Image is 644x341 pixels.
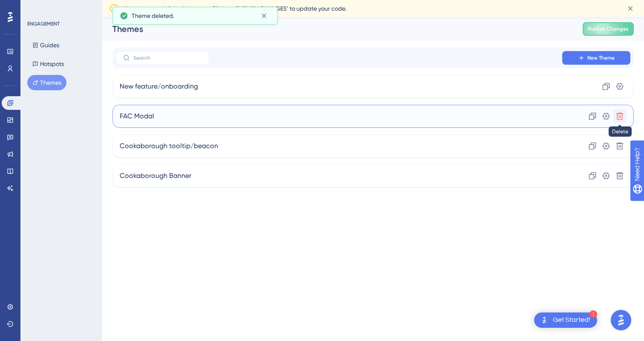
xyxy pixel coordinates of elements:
[27,75,66,90] button: Themes
[120,81,198,92] span: New feature/onboarding
[562,51,630,65] button: New Theme
[124,3,346,14] span: You have unpublished changes. Click on ‘PUBLISH CHANGES’ to update your code.
[588,26,629,32] span: Publish Changes
[27,20,60,27] div: ENGAGEMENT
[583,22,634,36] button: Publish Changes
[27,56,69,72] button: Hotspots
[553,315,590,325] div: Get Started!
[608,307,634,333] iframe: UserGuiding AI Assistant Launcher
[27,37,64,53] button: Guides
[534,312,597,328] div: Open Get Started! checklist, remaining modules: 1
[589,310,597,318] div: 1
[112,23,561,35] div: Themes
[539,315,549,325] img: launcher-image-alternative-text
[120,141,218,151] span: Cookaborough tooltip/beacon
[120,111,154,121] span: FAC Modal
[587,54,615,61] span: New Theme
[120,171,191,181] span: Cookaborough Banner
[133,55,202,61] input: Search
[132,11,174,21] span: Theme deleted.
[20,2,53,12] span: Need Help?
